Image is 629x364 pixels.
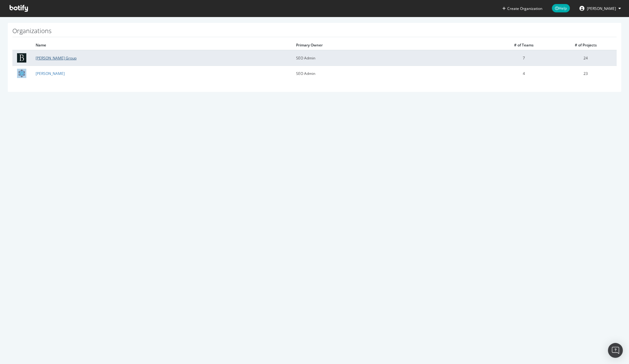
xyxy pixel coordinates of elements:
td: SEO Admin [291,66,493,81]
td: SEO Admin [291,50,493,66]
th: # of Projects [555,40,617,50]
button: [PERSON_NAME] [574,3,626,13]
th: Name [31,40,291,50]
td: 4 [493,66,555,81]
a: [PERSON_NAME] Group [36,55,76,61]
img: Dow Jones [17,69,26,78]
span: Help [552,4,570,12]
div: Open Intercom Messenger [608,343,623,358]
a: [PERSON_NAME] [36,71,65,76]
td: 7 [493,50,555,66]
img: Barron's Group [17,53,26,63]
td: 23 [555,66,617,81]
span: Sean Ritchie [587,6,616,11]
td: 24 [555,50,617,66]
h1: Organizations [12,28,617,37]
button: Create Organization [502,6,543,11]
th: Primary Owner [291,40,493,50]
th: # of Teams [493,40,555,50]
